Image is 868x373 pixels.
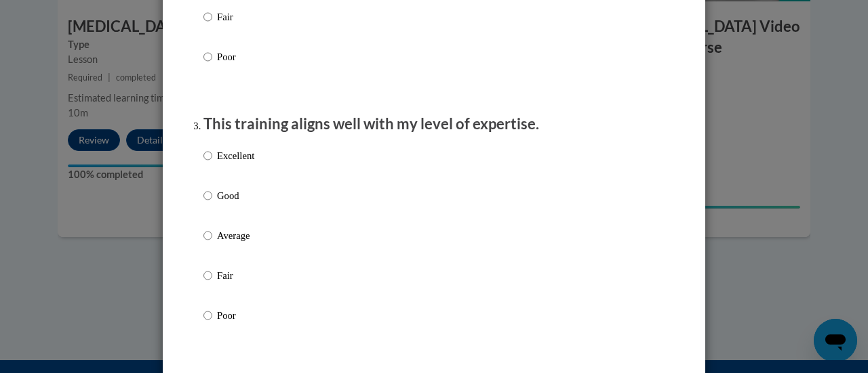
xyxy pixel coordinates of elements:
[217,9,254,24] p: Fair
[217,148,254,163] p: Excellent
[217,268,254,283] p: Fair
[203,49,212,64] input: Poor
[203,188,212,203] input: Good
[217,228,254,243] p: Average
[203,268,212,283] input: Fair
[217,308,254,323] p: Poor
[203,228,212,243] input: Average
[203,308,212,323] input: Poor
[203,9,212,24] input: Fair
[203,148,212,163] input: Excellent
[217,188,254,203] p: Good
[217,49,254,64] p: Poor
[203,114,665,135] p: This training aligns well with my level of expertise.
